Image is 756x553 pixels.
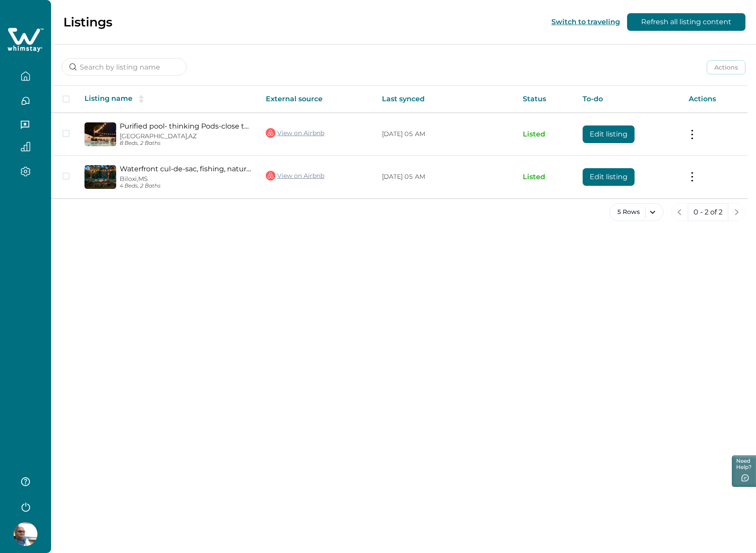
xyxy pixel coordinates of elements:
button: sorting [132,95,150,103]
th: Listing name [77,86,259,113]
img: Whimstay Host [14,522,37,546]
a: View on Airbnb [266,127,324,139]
th: Last synced [375,86,516,113]
p: 4 Beds, 2 Baths [120,183,252,189]
button: Refresh all listing content [627,13,745,31]
th: To-do [576,86,681,113]
button: Edit listing [583,168,635,186]
button: Switch to traveling [551,18,620,26]
button: previous page [671,203,688,221]
p: Listed [523,130,569,139]
button: 5 Rows [609,203,664,221]
a: Purified pool- thinking Pods-close to shopping [120,122,252,130]
img: propertyImage_Waterfront cul-de-sac, fishing, nature! [84,165,116,189]
button: Edit listing [583,125,635,143]
button: Actions [707,60,745,74]
p: [GEOGRAPHIC_DATA], AZ [120,133,252,140]
p: Listed [523,173,569,181]
th: External source [259,86,375,113]
p: 0 - 2 of 2 [694,208,723,217]
p: Listings [63,15,112,29]
p: [DATE] 05 AM [382,173,509,181]
p: 8 Beds, 2 Baths [120,140,252,147]
a: View on Airbnb [266,170,324,181]
p: Biloxi, MS [120,175,252,183]
button: next page [728,203,745,221]
th: Status [516,86,576,113]
th: Actions [682,86,748,113]
button: 0 - 2 of 2 [688,203,728,221]
input: Search by listing name [62,58,187,76]
img: propertyImage_Purified pool- thinking Pods-close to shopping [84,122,116,146]
p: [DATE] 05 AM [382,130,509,139]
a: Waterfront cul-de-sac, fishing, nature! [120,165,252,173]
